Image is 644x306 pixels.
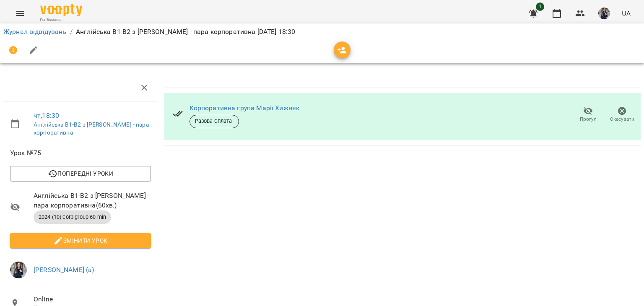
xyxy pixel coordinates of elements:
a: Журнал відвідувань [3,28,67,36]
nav: breadcrumb [3,27,641,37]
span: UA [622,9,631,18]
span: Online [34,294,151,304]
img: 5dc71f453aaa25dcd3a6e3e648fe382a.JPG [598,8,610,19]
span: Разова Сплата [190,117,239,125]
li: / [70,27,73,37]
a: Корпоративна група Марії Хижняк [190,104,300,112]
p: Англійська В1-В2 з [PERSON_NAME] - пара корпоративна [DATE] 18:30 [76,27,296,37]
button: Menu [10,3,30,23]
button: UA [618,5,634,21]
span: For Business [40,17,82,23]
span: Англійська В1-В2 з [PERSON_NAME] - пара корпоративна ( 60 хв. ) [34,191,151,210]
span: Прогул [580,116,597,123]
img: 5dc71f453aaa25dcd3a6e3e648fe382a.JPG [10,262,27,278]
a: [PERSON_NAME] (а) [34,266,94,274]
span: Скасувати [610,116,634,123]
img: Voopty Logo [40,4,82,16]
a: чт , 18:30 [34,112,59,119]
span: 2024 (10) corp group 60 min [34,213,111,221]
button: Скасувати [605,103,639,127]
button: Змінити урок [10,233,151,248]
span: 1 [536,3,544,11]
span: Змінити урок [17,236,144,246]
button: Прогул [571,103,605,127]
a: Англійська В1-В2 з [PERSON_NAME] - пара корпоративна [34,121,149,136]
span: Попередні уроки [17,169,144,179]
button: Попередні уроки [10,166,151,181]
span: Урок №75 [10,148,151,158]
